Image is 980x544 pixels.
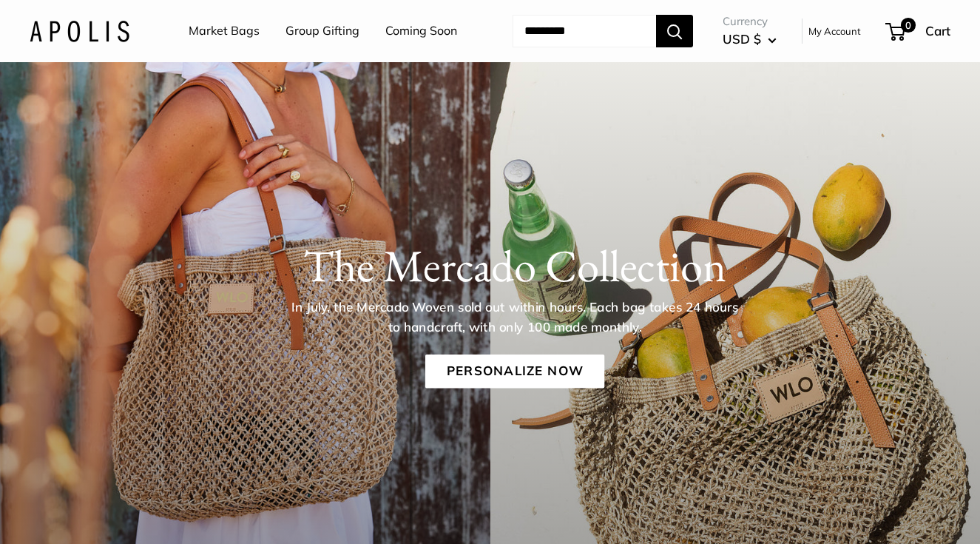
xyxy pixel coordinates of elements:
a: My Account [808,22,861,40]
span: Currency [723,11,777,32]
a: Group Gifting [285,20,359,42]
p: In July, the Mercado Woven sold out within hours. Each bag takes 24 hours to handcraft, with only... [286,298,743,337]
input: Search... [513,15,656,47]
span: 0 [901,18,916,33]
button: Search [656,15,693,47]
span: USD $ [723,31,761,47]
a: Coming Soon [385,20,457,42]
a: 0 Cart [887,19,950,43]
button: USD $ [723,27,777,51]
img: Apolis [30,20,129,41]
a: Personalize Now [425,355,604,389]
a: Market Bags [189,20,260,42]
h1: The Mercado Collection [77,239,952,292]
span: Cart [925,23,950,38]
